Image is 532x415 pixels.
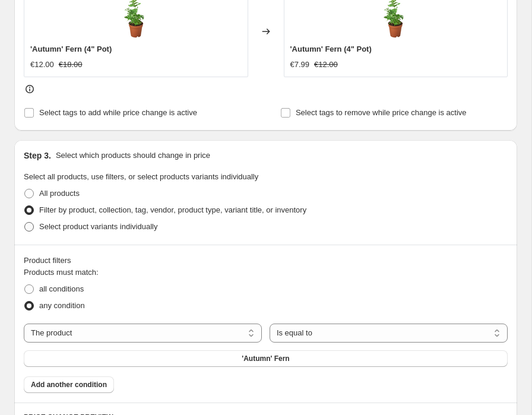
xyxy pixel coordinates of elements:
[56,150,210,161] p: Select which products should change in price
[24,172,258,181] span: Select all products, use filters, or select products variants individually
[290,45,372,53] span: 'Autumn' Fern (4" Pot)
[30,45,112,53] span: 'Autumn' Fern (4" Pot)
[30,60,54,69] span: €12.00
[31,380,107,389] span: Add another condition
[24,150,51,161] h2: Step 3.
[24,268,99,277] span: Products must match:
[242,354,289,363] span: 'Autumn' Fern
[39,205,306,214] span: Filter by product, collection, tag, vendor, product type, variant title, or inventory
[39,189,80,198] span: All products
[24,255,508,267] div: Product filters
[59,60,83,69] span: €18.00
[24,376,114,393] button: Add another condition
[39,222,157,231] span: Select product variants individually
[39,284,84,293] span: all conditions
[290,60,310,69] span: €7.99
[39,301,85,310] span: any condition
[296,108,467,117] span: Select tags to remove while price change is active
[314,60,338,69] span: €12.00
[39,108,197,117] span: Select tags to add while price change is active
[24,350,508,367] button: 'Autumn' Fern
